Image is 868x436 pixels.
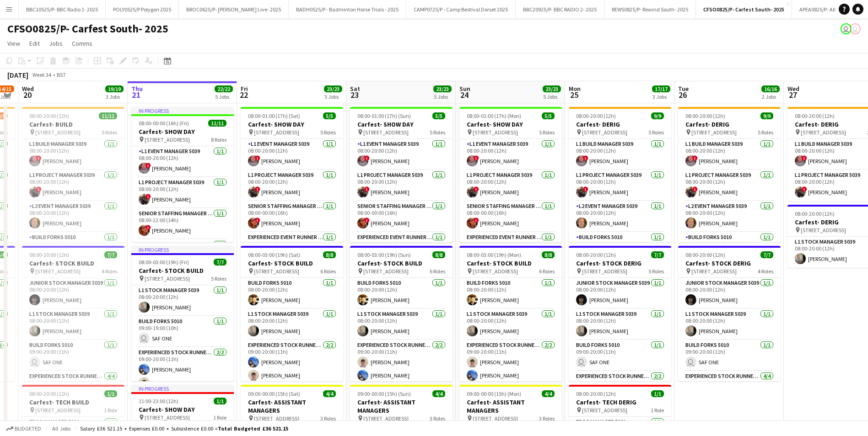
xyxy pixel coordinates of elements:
div: 08:00-03:00 (19h) (Mon)8/8Carfest- STOCK BUILD [STREET_ADDRESS]6 RolesBuild Forks 50101/108:00-20... [459,246,562,381]
span: 08:00-03:00 (19h) (Fri) [139,259,189,266]
span: 1/1 [104,390,117,397]
span: 4 Roles [102,268,117,275]
span: 26 [677,90,689,100]
app-card-role: L1 Project Manager 50391/108:00-20:00 (12h)![PERSON_NAME] [678,170,781,201]
app-card-role: Build Forks 50101/109:00-20:00 (11h) SAF ONE [678,340,781,371]
span: [STREET_ADDRESS] [35,407,81,414]
span: 5/5 [542,112,555,119]
app-card-role: Senior Staffing Manager 50391/108:00-00:00 (16h)![PERSON_NAME] [459,201,562,232]
app-card-role: Build Forks 50101/108:00-20:00 (12h)[PERSON_NAME] [350,278,453,309]
span: [STREET_ADDRESS] [473,415,518,422]
app-card-role: Build Forks 50101/109:00-20:00 (11h) [22,232,124,263]
span: 6 Roles [320,268,336,275]
span: 7/7 [651,251,664,258]
span: 1/1 [651,390,664,397]
span: ! [692,155,698,161]
h3: Carfest- SHOW DAY [131,405,234,414]
span: [STREET_ADDRESS] [363,415,409,422]
h3: Carfest- TECH DERIG [569,398,671,406]
span: [STREET_ADDRESS] [254,268,299,275]
span: 11:00-23:00 (12h) [139,398,178,404]
span: 7/7 [214,259,226,266]
span: 08:00-20:00 (12h) [795,112,835,119]
span: [STREET_ADDRESS] [254,129,299,136]
span: Mon [569,85,581,93]
h3: Carfest- STOCK BUILD [241,259,343,267]
app-card-role: Experienced Stock Runner 50122/209:00-20:00 (11h) [569,371,671,415]
span: 1 Role [213,414,226,421]
app-job-card: 08:00-20:00 (12h)9/9Carfest- DERIG [STREET_ADDRESS]5 RolesL1 Build Manager 50391/108:00-20:00 (12... [569,107,671,242]
a: View [4,37,24,49]
div: 08:00-03:00 (19h) (Sun)8/8Carfest- STOCK BUILD [STREET_ADDRESS]6 RolesBuild Forks 50101/108:00-20... [350,246,453,381]
app-card-role: L1 Project Manager 50391/108:00-20:00 (12h)![PERSON_NAME] [241,170,343,201]
app-card-role: L1 Build Manager 50391/108:00-20:00 (12h)![PERSON_NAME] [22,139,124,170]
span: Jobs [49,39,63,48]
app-job-card: 08:00-20:00 (12h)7/7Carfest- STOCK DERIG [STREET_ADDRESS]5 RolesJunior Stock Manager 50391/108:00... [569,246,671,381]
span: 16/16 [761,85,780,92]
div: In progress08:00-00:00 (16h) (Fri)11/11Carfest- SHOW DAY [STREET_ADDRESS]8 RolesL1 Event Manager ... [131,107,234,242]
span: 5 Roles [102,129,117,136]
span: Total Budgeted £36 521.15 [218,425,288,432]
app-card-role: Experienced Stock Runner 50122/209:00-20:00 (11h)[PERSON_NAME][PERSON_NAME] [350,340,453,384]
span: Thu [131,85,143,93]
app-card-role: L1 Stock Manager 50391/108:00-20:00 (12h)[PERSON_NAME] [459,309,562,340]
span: [STREET_ADDRESS] [691,129,737,136]
span: Edit [29,39,40,48]
span: [STREET_ADDRESS] [145,136,190,143]
h3: Carfest- SHOW DAY [241,120,343,128]
span: 08:00-20:00 (12h) [29,390,69,397]
span: ! [146,163,151,168]
app-card-role: L2 Event Manager 50391/108:00-20:00 (12h)[PERSON_NAME] [678,201,781,232]
span: 4 Roles [758,268,773,275]
span: 08:00-20:00 (12h) [29,112,69,119]
h3: Carfest- SHOW DAY [350,120,453,128]
span: ! [802,155,807,161]
app-job-card: 08:00-01:00 (17h) (Sat)5/5Carfest- SHOW DAY [STREET_ADDRESS]5 RolesL1 Event Manager 50391/108:00-... [241,107,343,242]
span: [STREET_ADDRESS] [363,268,409,275]
app-user-avatar: Suzanne Edwards [850,23,861,34]
app-job-card: 08:00-03:00 (19h) (Sat)8/8Carfest- STOCK BUILD [STREET_ADDRESS]6 RolesBuild Forks 50101/108:00-20... [241,246,343,381]
span: 08:00-20:00 (12h) [795,210,835,217]
div: 08:00-20:00 (12h)9/9Carfest- DERIG [STREET_ADDRESS]5 RolesL1 Build Manager 50391/108:00-20:00 (12... [678,107,781,242]
span: 08:00-20:00 (12h) [576,251,616,258]
span: Sat [350,85,360,93]
app-card-role: Junior Stock Manager 50391/108:00-20:00 (12h)[PERSON_NAME] [22,278,124,309]
button: Budgeted [5,424,43,434]
h3: Carfest- STOCK DERIG [569,259,671,267]
span: 08:00-20:00 (12h) [685,251,725,258]
app-card-role: Build Forks 50101/108:00-20:00 (12h)[PERSON_NAME] [459,278,562,309]
app-card-role: Experienced Build Crew 50101/1 [131,239,234,271]
span: 09:00-00:00 (15h) (Mon) [467,390,521,397]
span: ! [146,194,151,199]
span: Budgeted [15,425,41,432]
span: 17/17 [652,85,670,92]
h3: Carfest- TECH BUILD [22,398,124,406]
button: CFSO0825/P- Carfest South- 2025 [696,0,792,18]
app-job-card: 08:00-20:00 (12h)11/11Carfest- BUILD [STREET_ADDRESS]5 RolesL1 Build Manager 50391/108:00-20:00 (... [22,107,124,242]
span: 9/9 [651,112,664,119]
button: BBC20925/P- BBC RADIO 2- 2025 [516,0,604,18]
span: 8 Roles [211,136,226,143]
span: ! [583,155,588,161]
span: 5/5 [432,112,445,119]
span: Sun [459,85,470,93]
span: 8/8 [432,251,445,258]
div: 5 Jobs [324,93,342,100]
span: 08:00-03:00 (19h) (Mon) [467,251,521,258]
span: ! [36,155,42,161]
span: 3 Roles [539,415,555,422]
app-job-card: In progress08:00-03:00 (19h) (Fri)7/7Carfest- STOCK BUILD [STREET_ADDRESS]5 RolesL1 Stock Manager... [131,246,234,381]
app-card-role: L1 Event Manager 50391/108:00-20:00 (12h)![PERSON_NAME] [131,146,234,177]
h3: Carfest- ASSISTANT MANAGERS [459,398,562,415]
app-card-role: L1 Project Manager 50391/108:00-20:00 (12h)![PERSON_NAME] [22,170,124,201]
span: 5 Roles [648,129,664,136]
button: BADH0525/P - Badminton Horse Trials - 2025 [289,0,406,18]
span: 24 [458,90,470,100]
app-card-role: L1 Stock Manager 50391/108:00-20:00 (12h)[PERSON_NAME] [350,309,453,340]
app-card-role: Senior Staffing Manager 50391/108:00-00:00 (16h)![PERSON_NAME] [241,201,343,232]
span: 23/23 [433,85,452,92]
span: 1 Role [651,407,664,414]
span: View [7,39,20,48]
h3: Carfest- STOCK BUILD [22,259,124,267]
